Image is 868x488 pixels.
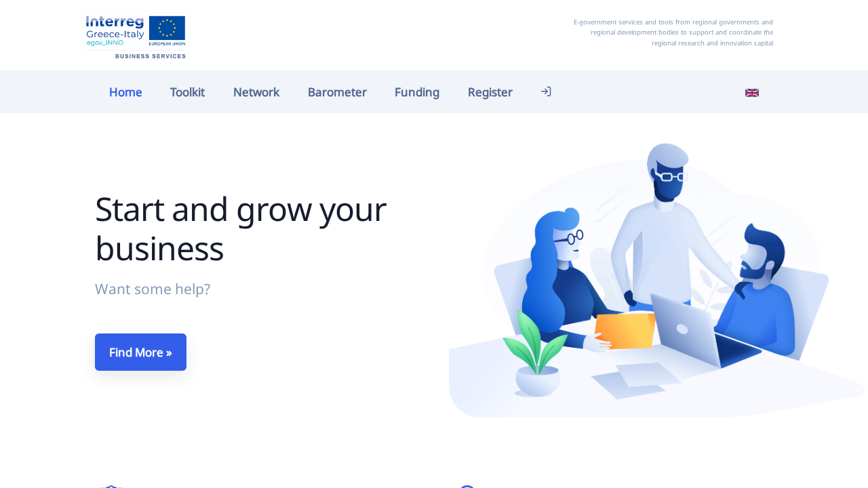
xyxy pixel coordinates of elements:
[157,77,220,106] a: Toolkit
[745,86,759,100] img: en_flag.svg
[95,77,157,106] a: Home
[219,77,294,106] a: Network
[95,278,420,301] p: Want some help?
[95,333,186,371] a: Find More »
[95,189,420,267] h1: Start and grow your business
[454,77,527,106] a: Register
[380,77,454,106] a: Funding
[81,10,190,60] img: Home
[294,77,381,106] a: Barometer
